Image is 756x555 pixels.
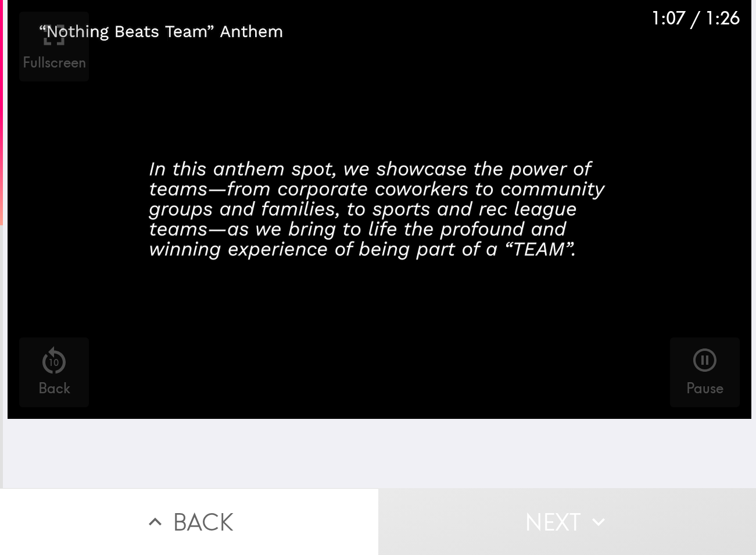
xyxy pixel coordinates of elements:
[686,379,723,399] h5: Pause
[19,337,89,407] button: 10Back
[651,6,740,30] div: 1:07 / 1:26
[48,356,59,369] p: 10
[23,53,86,73] h5: Fullscreen
[38,379,70,399] h5: Back
[19,12,89,81] button: Fullscreen
[670,337,740,407] button: Pause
